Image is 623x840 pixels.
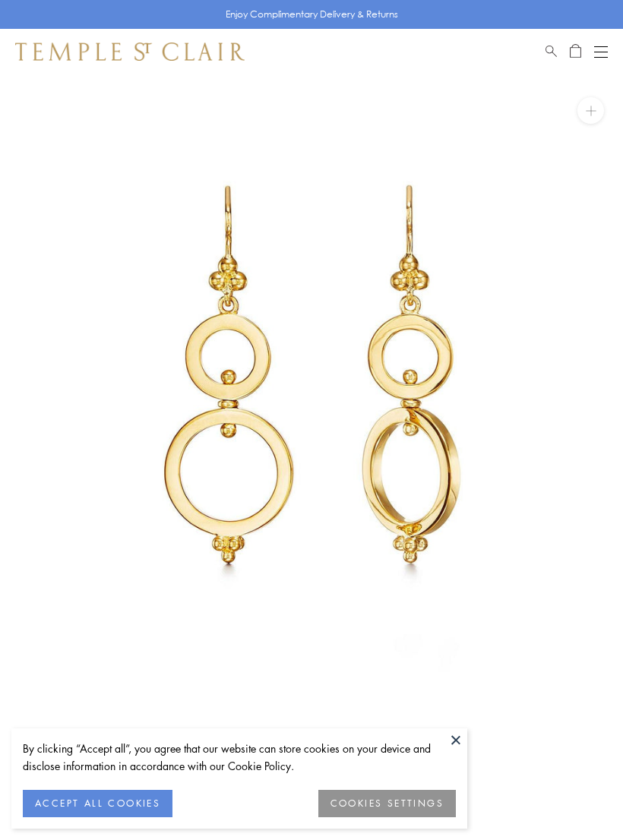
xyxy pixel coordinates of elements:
p: Enjoy Complimentary Delivery & Returns [226,7,398,22]
img: 18K Spin Earrings [23,74,623,674]
button: Open navigation [594,43,608,61]
a: Search [546,43,557,61]
div: By clicking “Accept all”, you agree that our website can store cookies on your device and disclos... [23,740,456,775]
button: COOKIES SETTINGS [318,790,456,817]
iframe: Gorgias live chat messenger [547,769,608,825]
button: ACCEPT ALL COOKIES [23,790,172,817]
a: Open Shopping Bag [570,43,581,61]
img: Temple St. Clair [15,43,245,61]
